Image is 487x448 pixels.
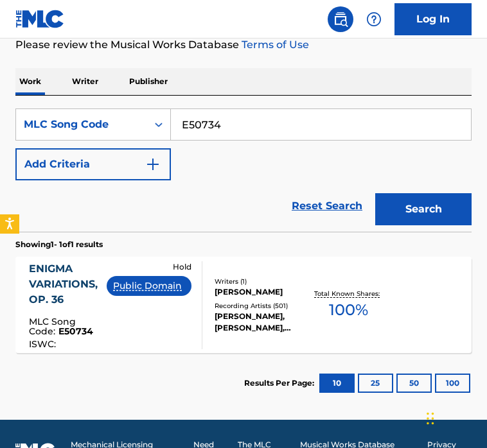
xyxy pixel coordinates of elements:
a: Public Search [328,6,353,32]
p: Showing 1 - 1 of 1 results [15,239,103,250]
div: Help [361,6,387,32]
p: Writer [68,68,102,95]
a: Reset Search [285,192,369,220]
iframe: Chat Widget [423,386,487,448]
div: Writers ( 1 ) [215,277,311,286]
p: Public Domain [113,279,185,293]
img: 9d2ae6d4665cec9f34b9.svg [145,157,161,172]
div: MLC Song Code [24,117,139,132]
p: Work [15,68,45,95]
p: Results Per Page: [244,377,317,389]
button: Add Criteria [15,148,171,180]
img: help [366,12,382,27]
a: ENIGMA VARIATIONS, OP. 36MLC Song Code:E50734ISWC: HoldPublic DomainWriters (1)[PERSON_NAME]Recor... [15,257,472,353]
p: Publisher [125,68,172,95]
span: E50734 [58,325,93,337]
img: search [333,12,348,27]
p: Please review the Musical Works Database [15,37,472,53]
button: 10 [319,374,355,393]
div: [PERSON_NAME],[PERSON_NAME],[PERSON_NAME], [PERSON_NAME],[PERSON_NAME],[PERSON_NAME], [PERSON_NAM... [215,311,311,334]
button: 50 [396,374,432,393]
span: MLC Song Code : [29,316,76,337]
span: ISWC : [29,338,59,350]
form: Search Form [15,108,472,232]
a: Terms of Use [239,39,309,51]
div: ENIGMA VARIATIONS, OP. 36 [29,261,107,307]
div: Drag [427,399,434,438]
div: [PERSON_NAME] [215,286,311,298]
p: Hold [173,261,191,273]
button: 25 [358,374,393,393]
button: 100 [435,374,470,393]
img: MLC Logo [15,10,65,28]
button: Search [375,193,472,225]
p: Total Known Shares: [314,289,383,298]
div: Recording Artists ( 501 ) [215,301,311,311]
a: Log In [394,3,472,35]
span: 100 % [329,298,368,322]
